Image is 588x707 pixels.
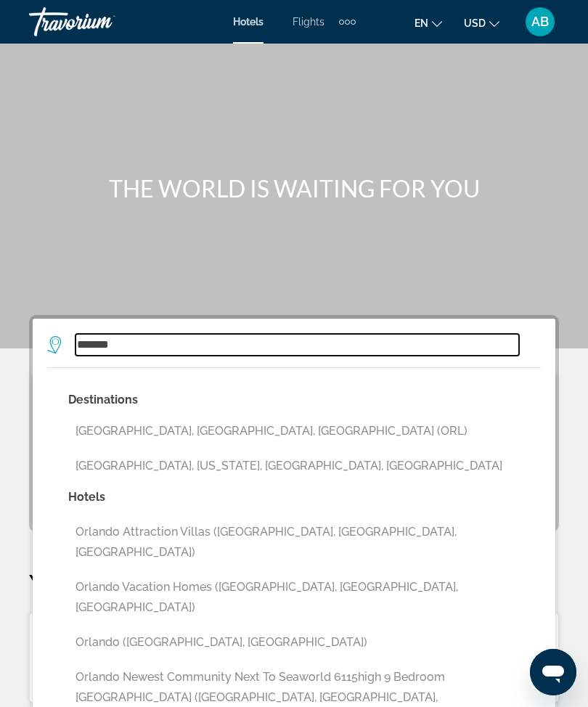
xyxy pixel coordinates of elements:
[464,17,486,29] span: USD
[68,629,541,656] button: Orlando ([GEOGRAPHIC_DATA], [GEOGRAPHIC_DATA])
[415,17,428,29] span: en
[68,518,541,566] button: Orlando Attraction Villas ([GEOGRAPHIC_DATA], [GEOGRAPHIC_DATA], [GEOGRAPHIC_DATA])
[68,417,541,445] button: [GEOGRAPHIC_DATA], [GEOGRAPHIC_DATA], [GEOGRAPHIC_DATA] (ORL)
[33,319,555,528] div: Search widget
[33,372,555,424] button: Check in and out dates
[29,568,559,597] p: Your Recent Searches
[339,10,356,33] button: Extra navigation items
[68,390,541,410] p: Destinations
[464,12,499,33] button: Change currency
[415,12,442,33] button: Change language
[68,573,541,621] button: Orlando Vacation Homes ([GEOGRAPHIC_DATA], [GEOGRAPHIC_DATA], [GEOGRAPHIC_DATA])
[29,174,559,203] h1: THE WORLD IS WAITING FOR YOU
[233,16,264,28] a: Hotels
[68,487,541,507] p: Hotels
[521,7,559,37] button: User Menu
[531,15,549,29] span: AB
[29,3,174,41] a: Travorium
[29,612,287,703] button: Hotels in [GEOGRAPHIC_DATA], [GEOGRAPHIC_DATA][DATE] - [DATE]1Room2Adults
[530,649,576,695] iframe: Button to launch messaging window
[293,16,324,28] a: Flights
[68,452,541,480] button: [GEOGRAPHIC_DATA], [US_STATE], [GEOGRAPHIC_DATA], [GEOGRAPHIC_DATA]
